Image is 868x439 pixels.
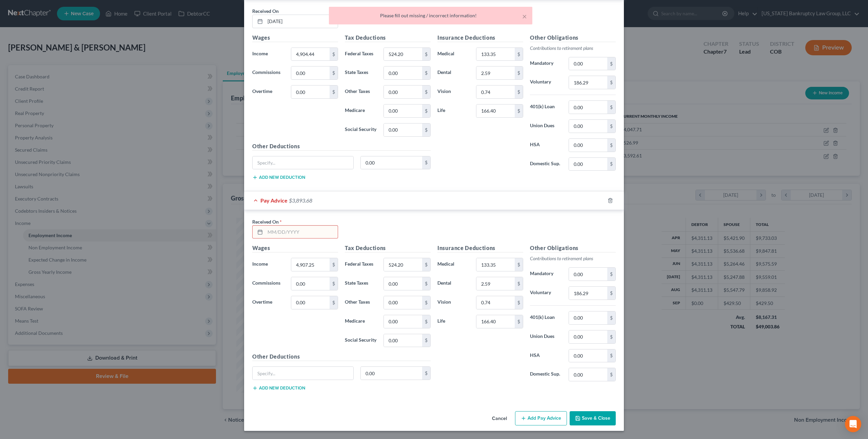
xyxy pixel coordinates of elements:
[361,367,422,380] input: 0.00
[527,157,565,171] label: Domestic Sup.
[434,66,473,80] label: Dental
[422,277,430,290] div: $
[607,368,615,381] div: $
[607,76,615,89] div: $
[527,286,565,300] label: Voluntary
[384,315,422,328] input: 0.00
[252,261,268,267] span: Income
[515,48,523,61] div: $
[569,120,607,133] input: 0.00
[515,85,523,98] div: $
[253,156,353,169] input: Specify...
[527,311,565,325] label: 401(k) Loan
[476,66,515,79] input: 0.00
[476,104,515,117] input: 0.00
[530,45,616,52] p: Contributions to retirement plans
[434,47,473,61] label: Medical
[434,277,473,290] label: Dental
[607,268,615,281] div: $
[422,48,430,61] div: $
[569,311,607,324] input: 0.00
[252,51,268,56] span: Income
[569,349,607,362] input: 0.00
[384,48,422,61] input: 0.00
[527,349,565,363] label: HSA
[291,277,330,290] input: 0.00
[422,315,430,328] div: $
[252,352,431,361] h5: Other Deductions
[341,85,380,99] label: Other Taxes
[422,334,430,347] div: $
[434,85,473,99] label: Vision
[330,258,338,271] div: $
[527,138,565,152] label: HSA
[291,296,330,309] input: 0.00
[527,76,565,89] label: Voluntary
[607,311,615,324] div: $
[291,48,330,61] input: 0.00
[384,258,422,271] input: 0.00
[384,296,422,309] input: 0.00
[291,258,330,271] input: 0.00
[515,258,523,271] div: $
[569,101,607,114] input: 0.00
[569,268,607,281] input: 0.00
[422,85,430,98] div: $
[384,123,422,136] input: 0.00
[607,120,615,133] div: $
[476,277,515,290] input: 0.00
[422,296,430,309] div: $
[476,296,515,309] input: 0.00
[607,287,615,300] div: $
[515,104,523,117] div: $
[487,412,512,425] button: Cancel
[434,104,473,118] label: Life
[527,330,565,344] label: Union Dues
[265,226,338,238] input: MM/DD/YYYY
[249,66,288,80] label: Commissions
[569,330,607,343] input: 0.00
[249,277,288,290] label: Commissions
[334,12,527,19] div: Please fill out missing / incorrect information!
[522,12,527,20] button: ×
[341,123,380,137] label: Social Security
[607,330,615,343] div: $
[384,334,422,347] input: 0.00
[253,367,353,380] input: Specify...
[341,47,380,61] label: Federal Taxes
[569,57,607,70] input: 0.00
[422,66,430,79] div: $
[422,258,430,271] div: $
[569,139,607,152] input: 0.00
[607,57,615,70] div: $
[569,287,607,300] input: 0.00
[476,85,515,98] input: 0.00
[289,197,312,204] span: $3,893.68
[252,175,305,180] button: Add new deduction
[570,411,616,425] button: Save & Close
[569,158,607,171] input: 0.00
[330,277,338,290] div: $
[330,48,338,61] div: $
[384,85,422,98] input: 0.00
[291,66,330,79] input: 0.00
[384,66,422,79] input: 0.00
[527,100,565,114] label: 401(k) Loan
[345,244,431,252] h5: Tax Deductions
[607,158,615,171] div: $
[330,66,338,79] div: $
[476,258,515,271] input: 0.00
[476,315,515,328] input: 0.00
[330,296,338,309] div: $
[341,66,380,80] label: State Taxes
[260,197,288,204] span: Pay Advice
[527,57,565,71] label: Mandatory
[527,368,565,381] label: Domestic Sup.
[434,258,473,271] label: Medical
[569,76,607,89] input: 0.00
[422,156,430,169] div: $
[249,296,288,309] label: Overtime
[252,219,279,225] span: Received On
[341,258,380,271] label: Federal Taxes
[422,123,430,136] div: $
